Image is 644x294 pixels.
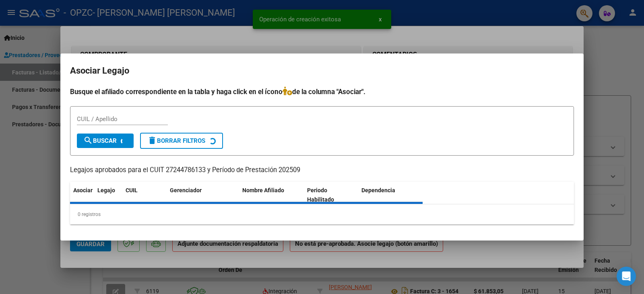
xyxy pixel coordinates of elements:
[83,137,117,144] span: Buscar
[70,182,94,208] datatable-header-cell: Asociar
[83,136,93,145] mat-icon: search
[126,187,138,193] span: CUIL
[94,182,122,208] datatable-header-cell: Legajo
[304,182,358,208] datatable-header-cell: Periodo Habilitado
[239,182,304,208] datatable-header-cell: Nombre Afiliado
[73,187,93,193] span: Asociar
[167,182,239,208] datatable-header-cell: Gerenciador
[77,134,134,148] button: Buscar
[307,187,334,203] span: Periodo Habilitado
[361,187,395,193] span: Dependencia
[617,267,636,286] div: Open Intercom Messenger
[122,182,167,208] datatable-header-cell: CUIL
[70,204,574,224] div: 0 registros
[242,187,284,193] span: Nombre Afiliado
[70,86,574,97] h4: Busque el afiliado correspondiente en la tabla y haga click en el ícono de la columna "Asociar".
[147,137,205,144] span: Borrar Filtros
[170,187,202,193] span: Gerenciador
[97,187,115,193] span: Legajo
[70,165,574,175] p: Legajos aprobados para el CUIT 27244786133 y Período de Prestación 202509
[140,133,223,149] button: Borrar Filtros
[358,182,423,208] datatable-header-cell: Dependencia
[147,136,157,145] mat-icon: delete
[70,63,574,78] h2: Asociar Legajo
